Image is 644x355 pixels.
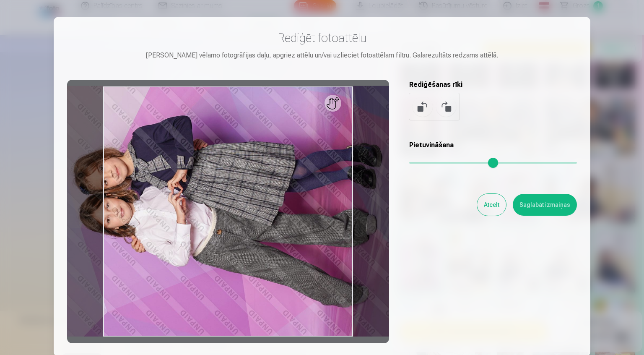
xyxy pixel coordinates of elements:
h3: Rediģēt fotoattēlu [67,30,577,45]
div: [PERSON_NAME] vēlamo fotogrāfijas daļu, apgriez attēlu un/vai uzlieciet fotoattēlam filtru. Galar... [67,50,577,60]
h5: Pietuvināšana [409,140,577,150]
h5: Rediģēšanas rīki [409,80,577,90]
button: Atcelt [477,194,506,216]
button: Saglabāt izmaiņas [513,194,577,216]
